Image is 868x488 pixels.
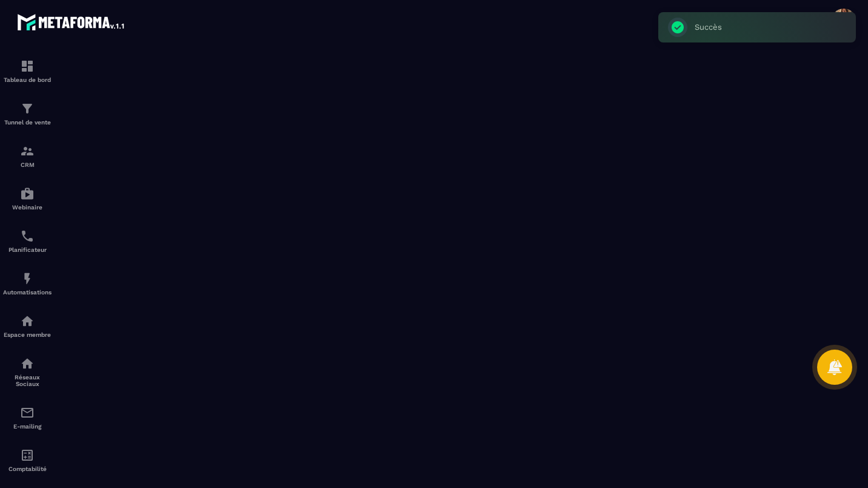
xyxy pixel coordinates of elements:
[20,186,35,201] img: automations
[17,11,126,33] img: logo
[3,396,52,439] a: emailemailE-mailing
[3,347,52,396] a: social-networksocial-networkRéseaux Sociaux
[3,177,52,220] a: automationsautomationsWebinaire
[20,356,35,371] img: social-network
[20,59,35,73] img: formation
[20,314,35,328] img: automations
[3,374,52,387] p: Réseaux Sociaux
[3,423,52,430] p: E-mailing
[3,161,52,168] p: CRM
[3,331,52,338] p: Espace membre
[3,289,52,296] p: Automatisations
[3,135,52,177] a: formationformationCRM
[3,246,52,253] p: Planificateur
[3,204,52,211] p: Webinaire
[3,220,52,262] a: schedulerschedulerPlanificateur
[3,466,52,472] p: Comptabilité
[20,448,35,463] img: accountant
[20,229,35,243] img: scheduler
[20,144,35,158] img: formation
[3,439,52,481] a: accountantaccountantComptabilité
[3,50,52,92] a: formationformationTableau de bord
[3,262,52,305] a: automationsautomationsAutomatisations
[3,92,52,135] a: formationformationTunnel de vente
[3,119,52,126] p: Tunnel de vente
[20,271,35,286] img: automations
[3,76,52,83] p: Tableau de bord
[20,405,35,420] img: email
[3,305,52,347] a: automationsautomationsEspace membre
[20,101,35,116] img: formation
